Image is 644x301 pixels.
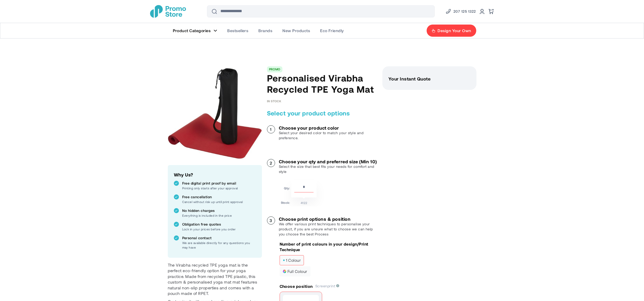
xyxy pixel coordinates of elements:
[291,199,317,205] td: 4122
[279,125,377,130] h3: Choose your product color
[438,28,471,33] span: Design Your Own
[227,28,248,33] span: Bestsellers
[281,199,290,205] td: Stock:
[279,130,377,141] p: Select your desired color to match your style and preference.
[258,28,272,33] span: Brands
[182,227,256,231] p: Lock in your prices before you order
[281,180,290,197] td: Qty:
[174,171,256,178] h2: Why Us?
[315,284,339,288] span: Screenprint
[253,23,277,38] a: Brands
[279,216,377,222] h3: Choose print options & position
[279,164,377,174] p: Select the size that best fits your needs for comfort and style
[182,186,256,190] p: Printing only starts after your approval
[182,240,256,250] p: We are available directly for any questions you may have
[182,199,256,204] p: Cancel without risk up until print approval
[168,66,262,160] img: main product photo
[182,194,256,199] p: Free cancellation
[168,23,222,38] a: Product Categories
[320,28,344,33] span: Eco Friendly
[283,258,301,262] span: 1 colour
[182,181,256,186] p: Free digital print proof by email
[277,23,315,38] a: New Products
[445,8,476,14] a: Phone
[280,284,313,289] p: Choose position
[150,5,186,18] img: Promotional Merchandise
[280,241,377,253] p: Number of print colours in your design/Print Technique
[279,159,377,164] h3: Choose your qty and preferred size (Min 10)
[208,5,220,17] button: Search
[182,235,256,240] p: Personal contact
[269,67,280,71] a: PROMO
[182,208,256,213] p: No hidden charges
[315,23,349,38] a: Eco Friendly
[282,28,310,33] span: New Products
[267,99,281,103] span: In stock
[182,213,256,218] p: Everything is included in the price
[279,222,377,237] p: We offer various print techniques to personalise your product, if you are unsure what to choose w...
[182,222,256,227] p: Obligation free quotes
[173,28,211,33] span: Product Categories
[388,76,470,81] h3: Your Instant Quote
[222,23,253,38] a: Bestsellers
[150,5,186,18] a: store logo
[267,72,377,95] h1: Personalised Virabha Recycled TPE Yoga Mat
[426,24,476,37] a: Design Your Own
[283,270,307,273] span: full colour
[168,262,262,296] p: The Virabha recycled TPE yoga mat is the perfect eco-friendly option for your yoga practice. Made...
[267,109,377,117] h2: Select your product options
[453,8,476,14] span: 207 125 1322
[267,99,281,103] div: Availability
